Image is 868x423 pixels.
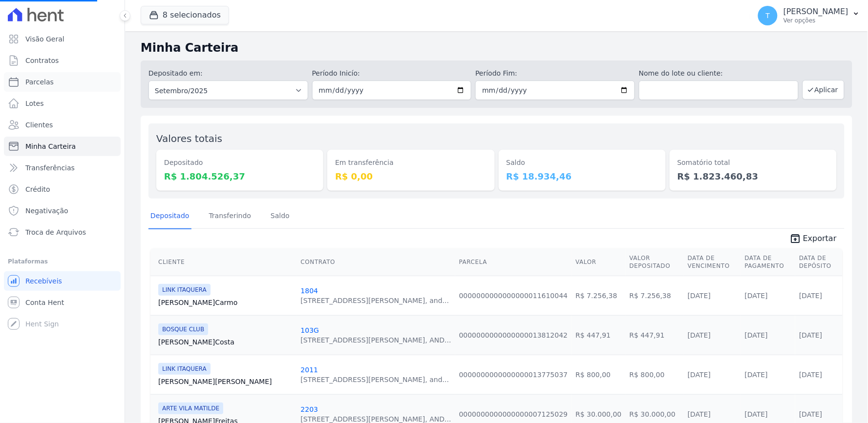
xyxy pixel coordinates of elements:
dd: R$ 1.823.460,83 [677,170,829,183]
a: [DATE] [799,410,822,418]
a: Negativação [4,201,121,221]
button: Aplicar [803,80,845,100]
a: [DATE] [799,292,822,300]
a: Transferindo [207,204,254,229]
td: R$ 447,91 [572,315,625,355]
a: 0000000000000000011610044 [459,292,568,300]
a: 0000000000000000007125029 [459,410,568,418]
span: Crédito [25,184,50,194]
a: unarchive Exportar [782,233,845,246]
span: Parcelas [25,77,54,87]
a: [DATE] [745,292,768,300]
a: 2203 [300,405,318,413]
span: LINK ITAQUERA [158,363,211,375]
p: [PERSON_NAME] [783,7,848,17]
td: R$ 7.256,38 [572,276,625,315]
a: [DATE] [745,371,768,379]
div: [STREET_ADDRESS][PERSON_NAME], AND... [300,335,451,345]
a: [PERSON_NAME]Carmo [158,298,293,307]
span: Contratos [25,56,59,65]
a: Recebíveis [4,271,121,291]
span: LINK ITAQUERA [158,284,211,296]
a: Saldo [269,204,292,229]
label: Período Inicío: [312,68,472,79]
span: Conta Hent [25,298,64,307]
a: Parcelas [4,72,121,92]
a: [DATE] [688,410,711,418]
th: Cliente [150,248,296,276]
span: Recebíveis [25,276,62,286]
a: 1804 [300,287,318,295]
dd: R$ 0,00 [335,170,487,183]
a: Transferências [4,158,121,178]
a: [DATE] [799,331,822,339]
label: Depositado em: [148,69,203,77]
a: 0000000000000000013775037 [459,371,568,379]
span: Clientes [25,120,53,130]
span: BOSQUE CLUB [158,323,208,335]
a: Lotes [4,94,121,113]
a: Conta Hent [4,293,121,312]
button: 8 selecionados [141,6,229,24]
span: Negativação [25,206,68,216]
th: Valor Depositado [626,248,684,276]
a: Troca de Arquivos [4,222,121,242]
th: Data de Pagamento [741,248,796,276]
a: 2011 [300,366,318,374]
a: Contratos [4,51,121,70]
span: ARTE VILA MATILDE [158,403,223,414]
label: Nome do lote ou cliente: [639,68,799,79]
div: [STREET_ADDRESS][PERSON_NAME], and... [300,296,449,305]
a: Crédito [4,180,121,199]
div: [STREET_ADDRESS][PERSON_NAME], and... [300,375,449,384]
td: R$ 447,91 [626,315,684,355]
th: Data de Vencimento [684,248,741,276]
dd: R$ 1.804.526,37 [164,170,316,183]
div: Plataformas [8,256,117,267]
h2: Minha Carteira [141,39,852,57]
a: Clientes [4,115,121,135]
a: Visão Geral [4,29,121,49]
span: T [766,12,770,19]
a: Depositado [148,204,191,229]
span: Exportar [803,233,837,244]
th: Parcela [455,248,572,276]
a: [DATE] [688,292,711,300]
label: Período Fim: [475,68,635,79]
span: Troca de Arquivos [25,227,86,237]
td: R$ 800,00 [626,355,684,394]
dt: Somatório total [677,158,829,168]
a: [DATE] [745,410,768,418]
th: Valor [572,248,625,276]
a: 103G [300,326,319,334]
th: Data de Depósito [795,248,843,276]
td: R$ 7.256,38 [626,276,684,315]
th: Contrato [296,248,455,276]
dd: R$ 18.934,46 [507,170,658,183]
a: Minha Carteira [4,137,121,156]
label: Valores totais [156,133,222,144]
a: [PERSON_NAME]Costa [158,337,293,347]
a: [DATE] [745,331,768,339]
a: [PERSON_NAME][PERSON_NAME] [158,377,293,386]
dt: Em transferência [335,158,487,168]
td: R$ 800,00 [572,355,625,394]
span: Minha Carteira [25,141,76,151]
span: Visão Geral [25,34,64,44]
button: T [PERSON_NAME] Ver opções [750,2,868,29]
i: unarchive [789,233,801,244]
span: Lotes [25,99,44,108]
dt: Depositado [164,158,316,168]
a: [DATE] [688,371,711,379]
span: Transferências [25,163,75,173]
dt: Saldo [507,158,658,168]
a: [DATE] [799,371,822,379]
p: Ver opções [783,17,848,24]
a: [DATE] [688,331,711,339]
a: 0000000000000000013812042 [459,331,568,339]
